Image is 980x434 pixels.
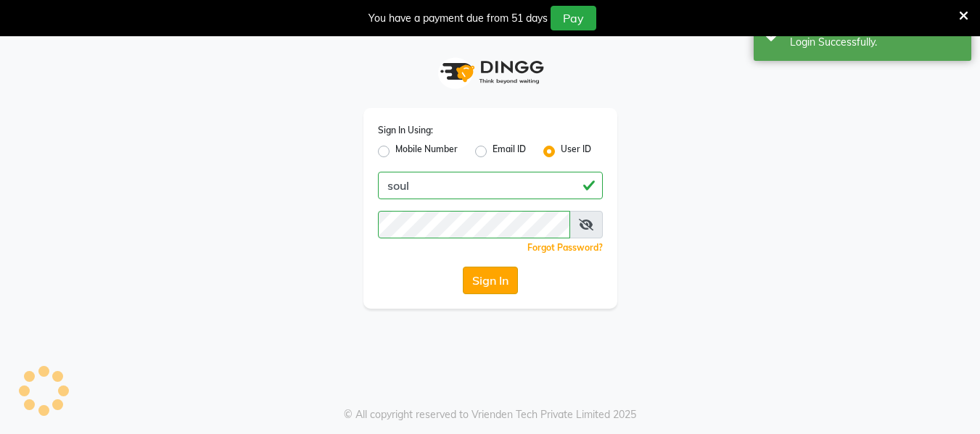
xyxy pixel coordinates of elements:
[527,242,603,253] a: Forgot Password?
[378,172,603,199] input: Username
[790,35,960,50] div: Login Successfully.
[561,143,591,160] label: User ID
[463,267,518,294] button: Sign In
[378,124,433,137] label: Sign In Using:
[551,6,596,30] button: Pay
[432,51,548,93] img: logo1.svg
[368,11,548,26] div: You have a payment due from 51 days
[378,211,570,238] input: Username
[395,143,458,160] label: Mobile Number
[493,143,526,160] label: Email ID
